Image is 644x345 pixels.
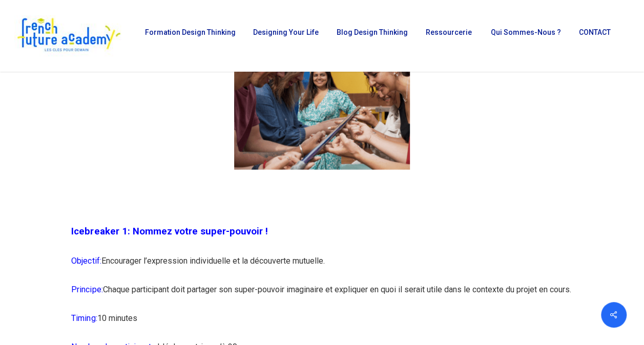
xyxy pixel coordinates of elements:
[574,29,614,43] a: CONTACT
[421,29,475,43] a: Ressourcerie
[71,313,97,322] span: Timing:
[14,15,122,56] img: French Future Academy
[71,255,101,265] span: Objectif:
[71,284,102,294] span: Principe:
[486,29,564,43] a: Qui sommes-nous ?
[145,28,236,36] span: Formation Design Thinking
[337,28,408,36] span: Blog Design Thinking
[248,29,321,43] a: Designing Your Life
[331,29,410,43] a: Blog Design Thinking
[71,226,267,237] span: Icebreaker 1: Nommez votre super-pouvoir !
[140,29,238,43] a: Formation Design Thinking
[71,281,572,310] p: Chaque participant doit partager son super-pouvoir imaginaire et expliquer en quoi il serait util...
[71,252,572,281] p: Encourager l’expression individuelle et la découverte mutuelle.
[491,28,561,36] span: Qui sommes-nous ?
[71,310,572,338] p: 10 minutes
[579,28,611,36] span: CONTACT
[426,28,472,36] span: Ressourcerie
[253,28,319,36] span: Designing Your Life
